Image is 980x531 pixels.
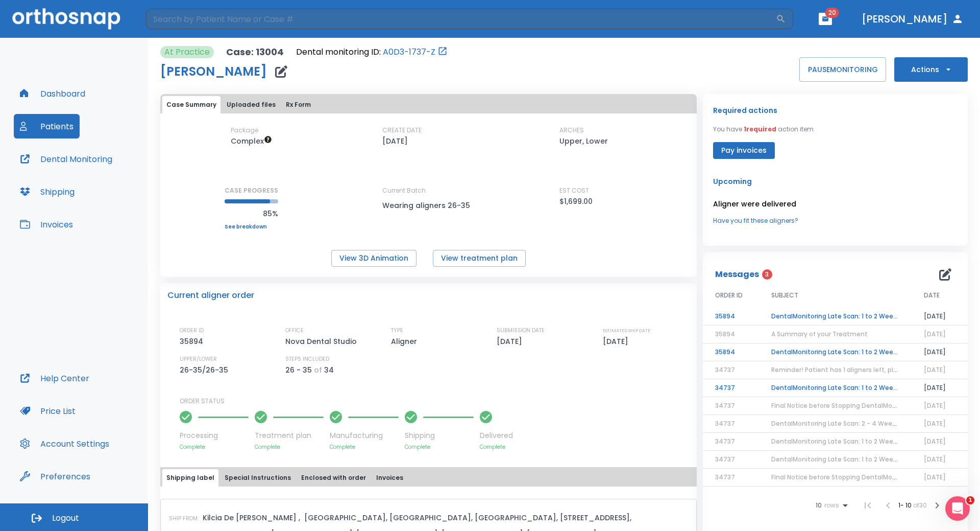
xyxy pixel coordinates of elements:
p: [DATE] [497,335,526,348]
span: [DATE] [924,437,946,446]
p: Delivered [480,430,513,441]
p: Upper, Lower [559,135,608,147]
span: DATE [924,291,940,300]
button: Patients [14,114,80,138]
p: Wearing aligners 26-35 [382,199,474,212]
button: Case Summary [162,96,220,113]
span: 3 [762,269,772,280]
h1: [PERSON_NAME] [160,65,267,78]
p: At Practice [164,46,210,58]
p: ESTIMATED SHIP DATE [603,326,650,335]
button: Preferences [14,464,96,489]
input: Search by Patient Name or Case # [146,9,776,29]
p: Complete [180,443,249,451]
button: [PERSON_NAME] [857,10,968,28]
p: Current Batch [382,186,474,195]
button: View treatment plan [433,250,526,267]
p: Treatment plan [255,430,324,441]
p: Kilcia De [PERSON_NAME] , [203,512,300,524]
span: 1 required [744,125,776,133]
div: tabs [162,469,695,487]
p: SHIP FROM: [169,514,199,523]
button: Price List [14,399,82,423]
p: Complete [330,443,399,451]
p: Processing [180,430,249,441]
span: of 30 [913,501,927,510]
p: Package [231,126,258,135]
a: See breakdown [225,224,278,230]
p: 85% [225,207,278,220]
p: ARCHES [559,126,584,135]
p: SUBMISSION DATE [497,326,545,335]
p: Nova Dental Studio [285,335,360,348]
td: 35894 [703,343,759,361]
p: Shipping [405,430,474,441]
button: Dashboard [14,81,91,106]
span: Reminder! Patient has 1 aligners left, please order next set! [771,365,957,374]
span: 34737 [715,365,735,374]
p: TYPE [391,326,403,335]
div: Tooltip anchor [88,472,97,481]
button: Invoices [372,469,407,487]
div: tabs [162,96,695,113]
span: Logout [52,513,79,524]
iframe: Intercom live chat [945,496,970,521]
button: Shipping [14,179,81,204]
p: Current aligner order [167,289,254,302]
span: [DATE] [924,419,946,428]
button: Special Instructions [220,469,295,487]
button: Invoices [14,212,79,237]
span: ORDER ID [715,291,743,300]
span: DentalMonitoring Late Scan: 1 to 2 Weeks Notification [771,437,939,446]
button: Actions [894,57,968,82]
button: Enclosed with order [297,469,370,487]
span: 35894 [715,330,735,338]
td: 34737 [703,379,759,397]
span: 20 [825,8,839,18]
span: [DATE] [924,401,946,410]
button: Dental Monitoring [14,147,118,171]
span: Final Notice before Stopping DentalMonitoring [771,473,917,481]
span: SUBJECT [771,291,798,300]
p: Dental monitoring ID: [296,46,381,58]
a: Have you fit these aligners? [713,216,958,225]
button: Rx Form [282,96,315,113]
button: Uploaded files [223,96,280,113]
a: A0D3-1737-Z [383,46,435,58]
p: of [314,364,322,376]
span: [DATE] [924,365,946,374]
span: 34737 [715,401,735,410]
p: 26 - 35 [285,364,312,376]
span: 10 [816,502,822,509]
td: DentalMonitoring Late Scan: 1 to 2 Weeks Notification [759,308,912,326]
p: Complete [255,443,324,451]
p: 34 [324,364,334,376]
img: Orthosnap [12,8,120,29]
p: EST COST [559,186,589,195]
span: 34737 [715,455,735,464]
button: Account Settings [14,431,115,456]
p: UPPER/LOWER [180,355,217,364]
td: DentalMonitoring Late Scan: 1 to 2 Weeks Notification [759,343,912,361]
button: Pay invoices [713,142,775,159]
td: DentalMonitoring Late Scan: 1 to 2 Weeks Notification [759,379,912,397]
p: CREATE DATE [382,126,422,135]
div: Open patient in dental monitoring portal [296,46,448,58]
p: Messages [715,268,759,281]
p: 26-35/26-35 [180,364,232,376]
p: Complete [405,443,474,451]
p: Complete [480,443,513,451]
span: DentalMonitoring Late Scan: 1 to 2 Weeks Notification [771,455,939,464]
td: [DATE] [912,379,968,397]
p: Case: 13004 [226,46,284,58]
span: A Summary of your Treatment [771,330,868,338]
p: OFFICE [285,326,304,335]
button: Help Center [14,366,95,390]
